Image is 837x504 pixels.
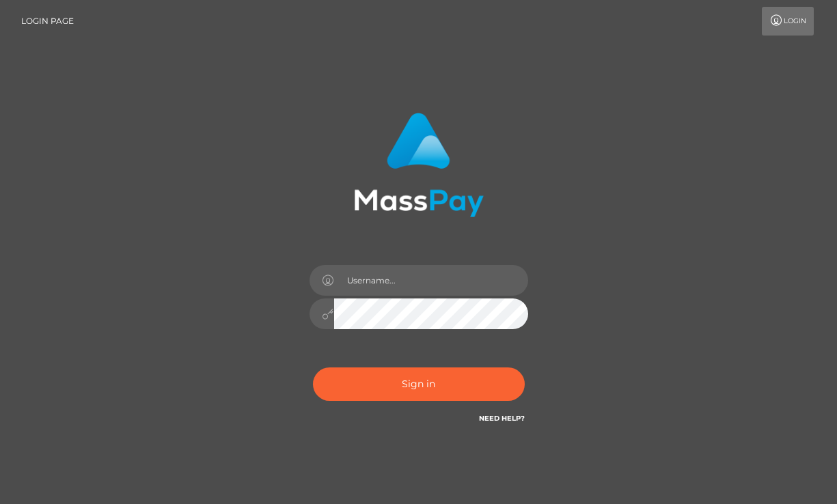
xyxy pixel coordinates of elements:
[313,367,525,401] button: Sign in
[354,113,484,217] img: MassPay Login
[762,7,814,36] a: Login
[21,7,74,36] a: Login Page
[479,414,525,423] a: Need Help?
[334,265,528,296] input: Username...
